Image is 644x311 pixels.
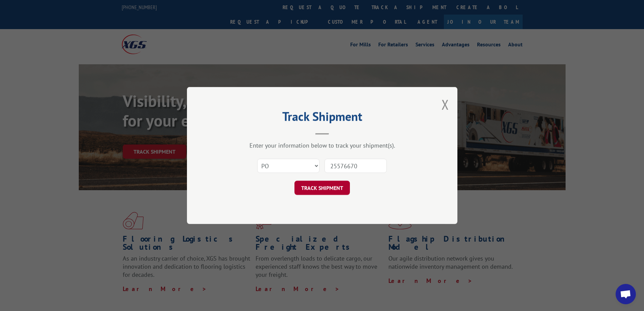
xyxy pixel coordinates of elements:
div: Open chat [616,284,636,304]
div: Enter your information below to track your shipment(s). [221,141,424,149]
h2: Track Shipment [221,112,424,125]
input: Number(s) [325,159,387,173]
button: Close modal [442,95,449,113]
button: TRACK SHIPMENT [294,181,350,195]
